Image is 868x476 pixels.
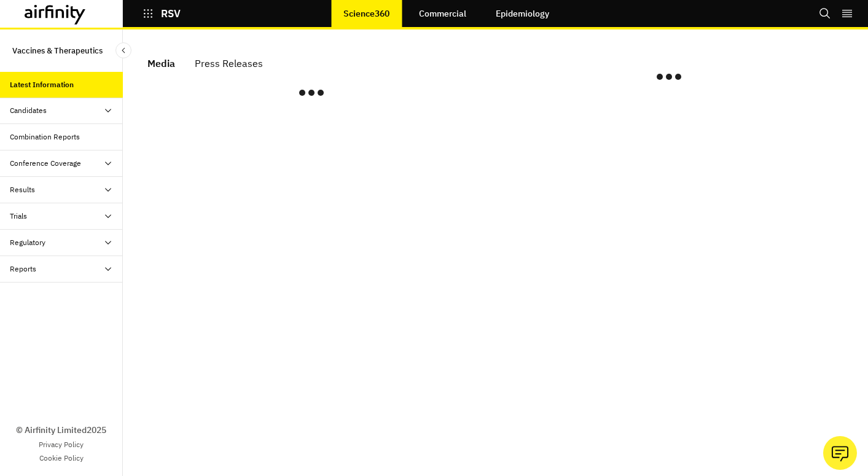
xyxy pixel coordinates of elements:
div: Latest Information [10,79,74,90]
a: Cookie Policy [39,453,84,464]
button: Ask our analysts [823,436,857,470]
p: © Airfinity Limited 2025 [16,424,106,437]
div: Reports [10,263,36,275]
div: Conference Coverage [10,158,81,169]
div: Results [10,184,35,195]
button: Close Sidebar [115,42,131,58]
div: Combination Reports [10,131,80,142]
button: RSV [143,3,181,24]
div: Trials [10,211,27,222]
p: RSV [161,8,181,19]
div: Candidates [10,105,47,116]
div: Regulatory [10,237,45,248]
div: Press Releases [195,54,263,72]
a: Privacy Policy [39,439,84,450]
div: Media [147,54,175,72]
p: Science360 [343,9,389,18]
button: Search [819,3,831,24]
p: Vaccines & Therapeutics [12,39,103,62]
